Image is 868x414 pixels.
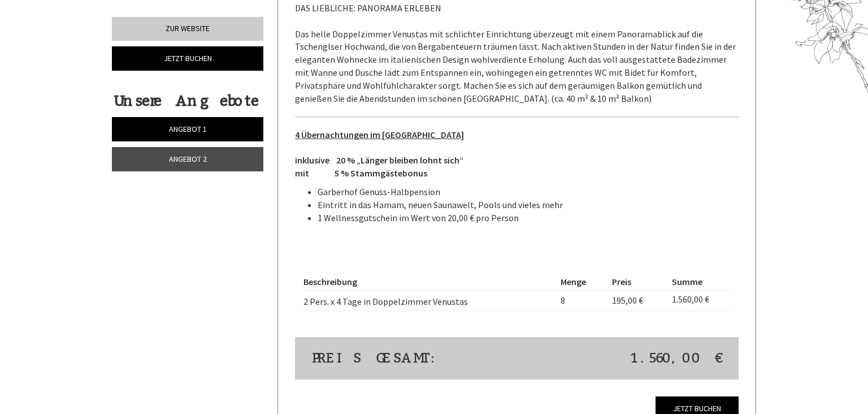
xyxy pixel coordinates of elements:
u: 4 Übernachtungen im [GEOGRAPHIC_DATA] [295,129,464,140]
th: Summe [667,273,730,291]
div: Unsere Angebote [112,90,260,111]
span: 195,00 € [612,295,643,306]
li: Garberhof Genuss-Halbpension [318,186,739,199]
th: Beschreibung [303,273,556,291]
td: 2 Pers. x 4 Tage in Doppelzimmer Venustas [303,291,556,311]
td: 1.560,00 € [667,291,730,311]
div: Preis gesamt: [303,348,517,368]
li: Eintritt in das Hamam, neuen Saunawelt, Pools und vieles mehr [318,199,739,212]
p: DAS LIEBLICHE: PANORAMA ERLEBEN Das helle Doppelzimmer Venustas mit schlichter Einrichtung überze... [295,2,739,105]
td: 8 [556,291,607,311]
span: Angebot 1 [169,124,207,134]
span: 1.560,00 € [631,348,722,368]
a: Zur Website [112,17,263,41]
th: Preis [607,273,667,291]
li: 1 Wellnessgutschein im Wert von 20,00 € pro Person [318,212,739,225]
strong: inklusive 20 % „Länger bleiben lohnt sich“ mit 5 % Stammgästebonus [295,154,463,179]
a: Jetzt buchen [112,46,263,71]
th: Menge [556,273,607,291]
span: Angebot 2 [169,154,207,164]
